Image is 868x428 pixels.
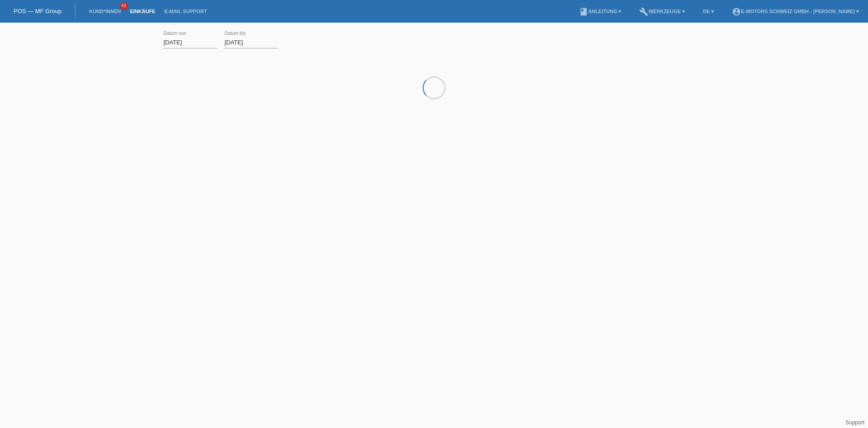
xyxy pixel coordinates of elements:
[732,7,741,16] i: account_circle
[120,2,128,10] span: 41
[639,7,648,16] i: build
[845,419,864,426] a: Support
[635,9,689,14] a: buildWerkzeuge ▾
[160,9,212,14] a: E-Mail Support
[125,9,160,14] a: Einkäufe
[14,8,61,14] a: POS — MF Group
[85,9,125,14] a: Kund*innen
[579,7,588,16] i: book
[727,9,863,14] a: account_circleE-Motors Schweiz GmbH - [PERSON_NAME] ▾
[575,9,626,14] a: bookAnleitung ▾
[698,9,718,14] a: DE ▾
